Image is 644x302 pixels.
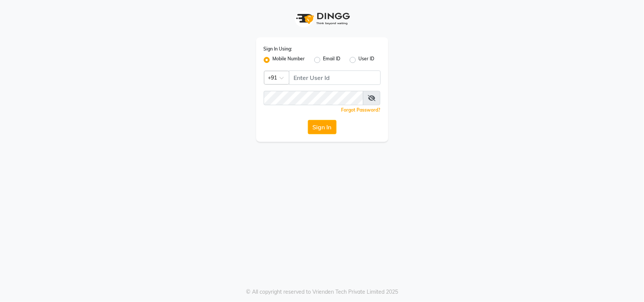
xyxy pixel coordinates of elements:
[264,46,292,52] label: Sign In Using:
[359,55,375,64] label: User ID
[341,107,381,113] a: Forgot Password?
[323,55,341,64] label: Email ID
[289,71,381,85] input: Username
[308,120,337,134] button: Sign In
[292,8,352,30] img: logo1.svg
[273,55,305,64] label: Mobile Number
[264,91,363,105] input: Username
